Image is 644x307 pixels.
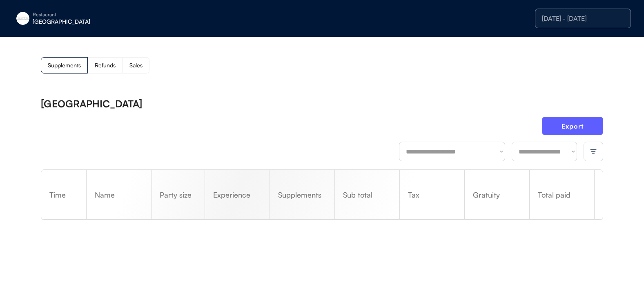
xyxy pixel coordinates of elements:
[33,19,136,24] div: [GEOGRAPHIC_DATA]
[335,191,399,198] div: Sub total
[95,62,116,68] div: Refunds
[41,191,86,198] div: Time
[542,117,603,135] button: Export
[400,191,464,198] div: Tax
[16,12,29,25] img: eleven-madison-park-new-york-ny-logo-1.jpg
[270,191,334,198] div: Supplements
[590,148,597,155] img: filter-lines.svg
[48,62,81,68] div: Supplements
[152,191,205,198] div: Party size
[205,191,270,198] div: Experience
[530,191,594,198] div: Total paid
[129,62,143,68] div: Sales
[33,12,136,17] div: Restaurant
[41,99,142,109] div: [GEOGRAPHIC_DATA]
[595,173,603,217] div: Refund
[465,191,529,198] div: Gratuity
[87,191,151,198] div: Name
[542,15,624,22] div: [DATE] - [DATE]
